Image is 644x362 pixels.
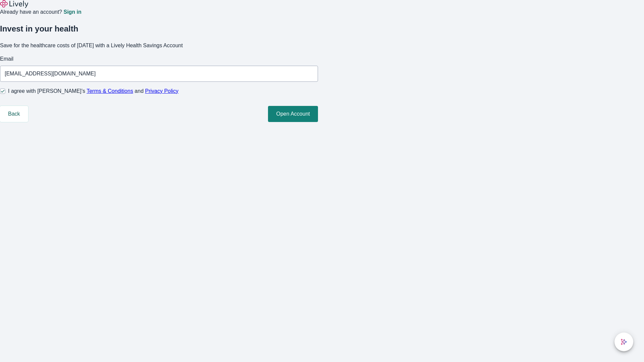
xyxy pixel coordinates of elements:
a: Privacy Policy [145,88,179,94]
a: Terms & Conditions [87,88,133,94]
button: chat [614,333,633,351]
a: Sign in [63,9,81,15]
span: I agree with [PERSON_NAME]’s and [8,87,178,95]
button: Open Account [268,106,318,122]
svg: Lively AI Assistant [621,339,627,345]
